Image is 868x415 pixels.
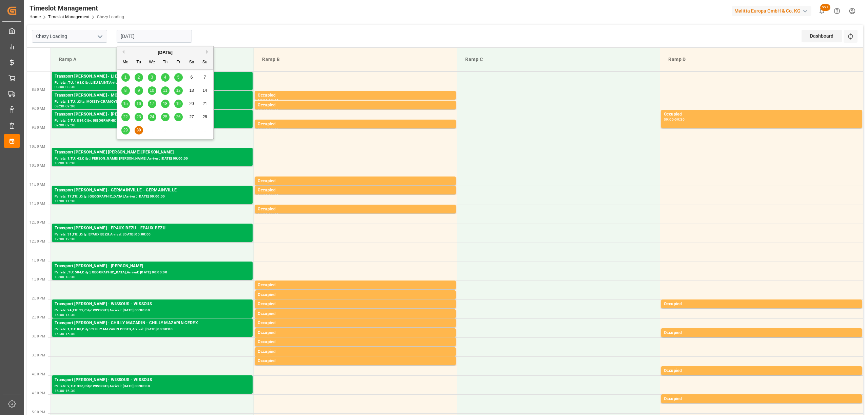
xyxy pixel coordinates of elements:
[269,308,278,311] div: 14:15
[121,73,130,82] div: Choose Monday, September 1st, 2025
[664,301,859,308] div: Occupied
[675,308,685,311] div: 14:15
[32,296,45,300] span: 2:00 PM
[32,410,45,414] span: 5:00 PM
[64,162,65,165] div: -
[55,383,250,389] div: Pallets: 9,TU: 336,City: WISSOUS,Arrival: [DATE] 00:00:00
[206,50,210,54] button: Next Month
[64,313,65,316] div: -
[135,100,143,108] div: Choose Tuesday, September 16th, 2025
[664,368,859,374] div: Occupied
[55,301,250,308] div: Transport [PERSON_NAME] - WISSOUS - WISSOUS
[829,3,845,19] button: Help Center
[664,374,674,377] div: 15:45
[188,73,196,82] div: Choose Saturday, September 6th, 2025
[55,263,250,270] div: Transport [PERSON_NAME] - [PERSON_NAME]
[124,75,127,80] span: 1
[123,115,127,119] span: 22
[123,101,127,106] span: 15
[664,336,674,339] div: 14:45
[258,128,268,131] div: 09:15
[258,317,268,320] div: 14:15
[189,88,194,93] span: 13
[176,115,180,119] span: 26
[674,308,675,311] div: -
[95,31,105,42] button: open menu
[258,311,453,317] div: Occupied
[55,80,250,86] div: Pallets: ,TU: 168,City: LIEUSAINT,Arrival: [DATE] 00:00:00
[55,156,250,162] div: Pallets: 1,TU: 42,City: [PERSON_NAME] [PERSON_NAME],Arrival: [DATE] 00:00:00
[258,301,453,308] div: Occupied
[163,88,167,93] span: 11
[55,327,250,332] div: Pallets: 1,TU: 88,City: CHILLY MAZARIN CEDEX,Arrival: [DATE] 00:00:00
[188,58,196,67] div: Sa
[258,336,268,339] div: 14:45
[268,336,269,339] div: -
[135,58,143,67] div: Tu
[189,101,194,106] span: 20
[29,164,45,167] span: 10:30 AM
[258,282,453,289] div: Occupied
[64,275,65,278] div: -
[259,53,451,66] div: Ramp B
[148,86,156,95] div: Choose Wednesday, September 10th, 2025
[121,126,130,134] div: Choose Monday, September 29th, 2025
[64,124,65,127] div: -
[664,308,674,311] div: 14:00
[258,187,453,194] div: Occupied
[135,73,143,82] div: Choose Tuesday, September 2nd, 2025
[124,88,127,93] span: 8
[269,185,278,188] div: 11:00
[269,194,278,197] div: 11:15
[268,128,269,131] div: -
[29,183,45,186] span: 11:00 AM
[117,49,213,56] div: [DATE]
[55,308,250,313] div: Pallets: 24,TU: 32,City: WISSOUS,Arrival: [DATE] 00:00:00
[268,109,269,112] div: -
[55,313,64,316] div: 14:00
[55,187,250,194] div: Transport [PERSON_NAME] - GERMAINVILLE - GERMAINVILLE
[151,75,153,80] span: 3
[268,317,269,320] div: -
[176,101,180,106] span: 19
[258,292,453,298] div: Occupied
[164,75,166,80] span: 4
[174,86,183,95] div: Choose Friday, September 12th, 2025
[268,185,269,188] div: -
[32,277,45,281] span: 1:30 PM
[191,75,193,80] span: 6
[32,107,45,110] span: 9:00 AM
[188,86,196,95] div: Choose Saturday, September 13th, 2025
[120,50,124,54] button: Previous Month
[64,105,65,108] div: -
[258,92,453,99] div: Occupied
[148,58,156,67] div: We
[268,99,269,102] div: -
[32,258,45,262] span: 1:00 PM
[64,332,65,335] div: -
[202,101,207,106] span: 21
[32,334,45,338] span: 3:00 PM
[55,118,250,124] div: Pallets: 5,TU: 884,City: [GEOGRAPHIC_DATA],Arrival: [DATE] 00:00:00
[55,149,250,156] div: Transport [PERSON_NAME] [PERSON_NAME] [PERSON_NAME]
[732,6,811,16] div: Melitta Europa GmbH & Co. KG
[188,113,196,121] div: Choose Saturday, September 27th, 2025
[269,346,278,349] div: 15:15
[65,200,75,203] div: 11:30
[666,53,857,66] div: Ramp D
[161,113,170,121] div: Choose Thursday, September 25th, 2025
[258,346,268,349] div: 15:00
[674,374,675,377] div: -
[258,298,268,302] div: 13:45
[32,372,45,376] span: 4:00 PM
[664,396,859,402] div: Occupied
[258,327,268,330] div: 14:30
[55,389,64,392] div: 16:00
[258,349,453,355] div: Occupied
[258,213,268,216] div: 11:30
[65,237,75,241] div: 12:30
[258,178,453,185] div: Occupied
[258,339,453,346] div: Occupied
[48,15,90,19] a: Timeslot Management
[117,30,192,43] input: DD-MM-YYYY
